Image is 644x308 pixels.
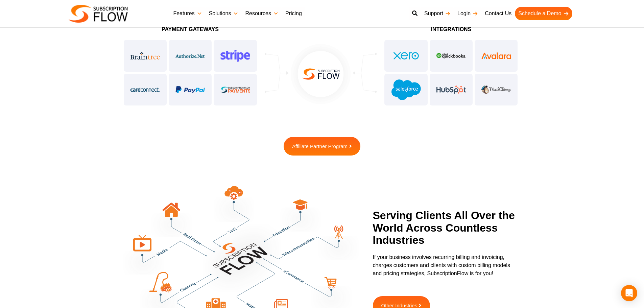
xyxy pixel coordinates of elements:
div: Open Intercom Messenger [621,285,637,301]
a: Pricing [282,7,305,20]
a: Schedule a Demo [515,7,572,20]
a: Features [170,7,206,20]
span: Affiliate Partner Program [292,144,348,149]
h3: integrations [383,27,519,32]
a: Login [454,7,481,20]
h3: Payment Gateways [123,27,258,32]
a: Affiliate Partner Program [284,137,360,156]
a: Solutions [206,7,242,20]
a: Support [421,7,454,20]
a: Resources [242,7,282,20]
p: If your business involves recurring billing and invoicing, charges customers and clients with cus... [373,253,520,278]
h2: Serving Clients All Over the World Across Countless Industries [373,209,520,246]
a: Contact Us [481,7,515,20]
img: subscriptionflow [289,42,353,106]
img: Subscriptionflow [69,5,128,23]
span: Other Industries [381,303,418,308]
